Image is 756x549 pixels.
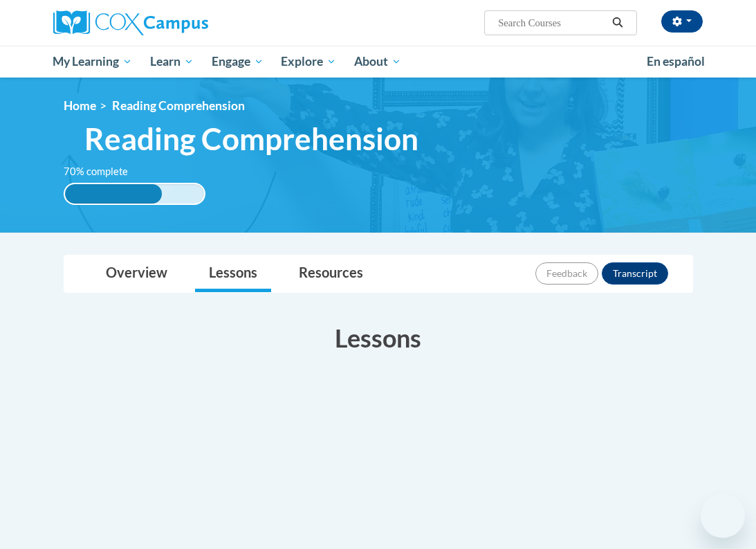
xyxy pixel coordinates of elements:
[535,262,598,285] button: Feedback
[281,53,336,70] span: Explore
[272,46,345,78] a: Explore
[112,98,245,113] span: Reading Comprehension
[84,120,418,157] span: Reading Comprehension
[602,262,668,285] button: Transcript
[64,164,143,179] label: 70% complete
[64,321,693,355] h3: Lessons
[354,53,401,70] span: About
[43,46,714,78] div: Main menu
[53,53,132,70] span: My Learning
[212,53,264,70] span: Engage
[607,15,628,31] button: Search
[661,10,703,33] button: Account Settings
[65,184,163,204] div: 70% complete
[195,255,271,292] a: Lessons
[141,46,203,78] a: Learn
[497,15,607,31] input: Search Courses
[638,47,714,76] a: En español
[53,10,208,35] img: Cox Campus
[285,255,377,292] a: Resources
[44,46,142,78] a: My Learning
[53,10,256,35] a: Cox Campus
[203,46,273,78] a: Engage
[647,54,705,69] span: En español
[701,494,745,538] iframe: Button to launch messaging window
[92,255,181,292] a: Overview
[345,46,410,78] a: About
[150,53,194,70] span: Learn
[64,98,96,113] a: Home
